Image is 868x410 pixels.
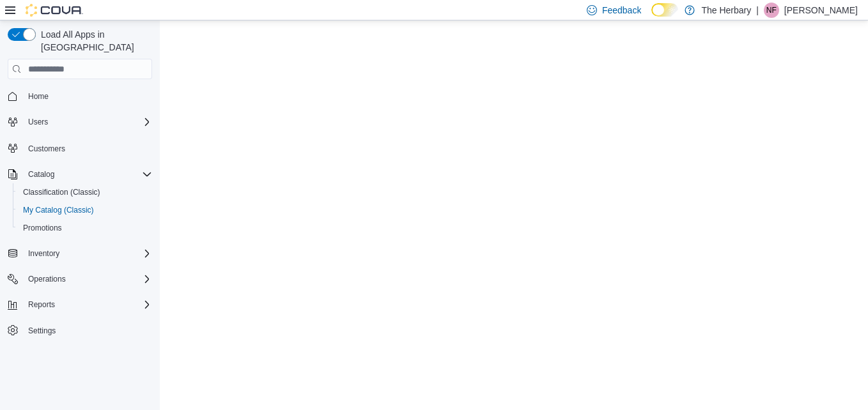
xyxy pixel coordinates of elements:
[18,185,105,200] a: Classification (Classic)
[23,323,152,338] span: Settings
[28,169,54,179] span: Catalog
[26,4,83,17] img: Cova
[784,3,858,18] p: [PERSON_NAME]
[23,271,71,287] button: Operations
[23,141,70,156] a: Customers
[23,271,152,287] span: Operations
[23,187,100,197] span: Classification (Classic)
[28,144,65,154] span: Customers
[28,326,56,336] span: Settings
[602,4,641,17] span: Feedback
[18,185,152,200] span: Classification (Classic)
[3,113,157,131] button: Users
[28,117,48,127] span: Users
[18,202,152,218] span: My Catalog (Classic)
[23,297,60,312] button: Reports
[3,296,157,314] button: Reports
[23,114,53,130] button: Users
[23,297,152,312] span: Reports
[23,167,59,182] button: Catalog
[3,165,157,183] button: Catalog
[3,87,157,105] button: Home
[3,139,157,157] button: Customers
[13,201,157,219] button: My Catalog (Classic)
[764,3,779,18] div: Natasha Forgie
[3,270,157,288] button: Operations
[28,274,66,284] span: Operations
[23,205,94,215] span: My Catalog (Classic)
[23,89,54,104] a: Home
[701,3,751,18] p: The Herbary
[18,220,67,236] a: Promotions
[651,3,678,17] input: Dark Mode
[23,246,152,261] span: Inventory
[3,245,157,262] button: Inventory
[3,321,157,340] button: Settings
[23,140,152,156] span: Customers
[28,248,59,259] span: Inventory
[23,88,152,104] span: Home
[13,183,157,201] button: Classification (Classic)
[23,223,62,233] span: Promotions
[28,300,55,310] span: Reports
[18,220,152,236] span: Promotions
[36,28,152,54] span: Load All Apps in [GEOGRAPHIC_DATA]
[23,167,152,182] span: Catalog
[23,114,152,130] span: Users
[23,323,61,338] a: Settings
[766,3,777,18] span: NF
[13,219,157,237] button: Promotions
[28,91,49,102] span: Home
[18,202,99,218] a: My Catalog (Classic)
[23,246,65,261] button: Inventory
[756,3,759,18] p: |
[8,82,152,373] nav: Complex example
